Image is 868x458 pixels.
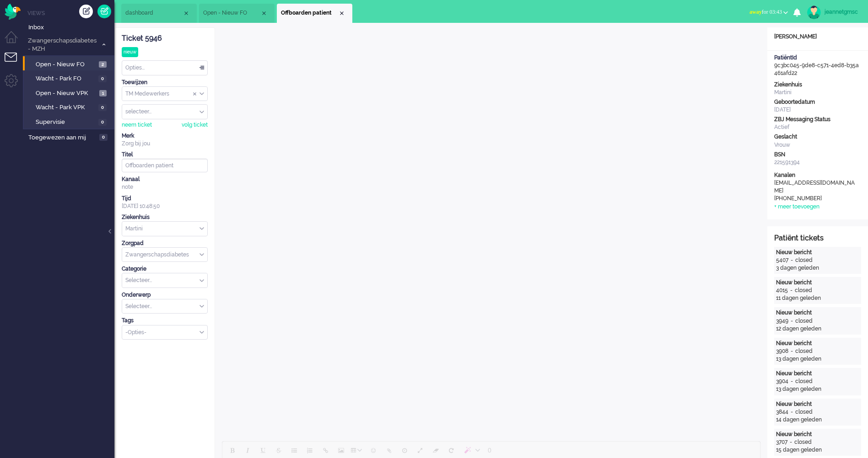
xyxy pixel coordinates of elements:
span: 2 [99,61,107,68]
div: 3 dagen geleden [776,264,859,272]
div: Zorg bij jou [122,140,208,148]
div: Actief [774,123,861,131]
div: closed [795,256,813,264]
span: 0 [99,134,108,141]
div: BSN [774,151,861,159]
a: Inbox [27,22,114,32]
div: closed [795,317,813,325]
div: - [788,408,795,416]
a: Wacht - Park VPK 0 [27,102,113,112]
div: Titel [122,151,208,159]
a: Omnidesk [5,6,21,13]
div: closed [794,438,812,446]
span: 0 [98,119,107,126]
div: 3904 [776,378,788,385]
div: Categorie [122,265,208,273]
span: 0 [98,75,107,82]
span: Zwangerschapsdiabetes - MZH [27,37,97,53]
span: 1 [99,90,107,97]
span: away [749,9,762,15]
div: PatiëntId [774,54,861,62]
div: Select Tags [122,325,208,340]
li: Tickets menu [5,53,25,73]
span: Toegewezen aan mij [28,133,97,142]
button: awayfor 03:43 [744,5,793,19]
div: Nieuw bericht [776,249,859,256]
div: 4015 [776,287,788,294]
span: dashboard [125,9,183,17]
div: 3707 [776,438,787,446]
div: Nieuw bericht [776,309,859,317]
a: Wacht - Park FO 0 [27,73,113,83]
span: Wacht - Park FO [36,75,96,83]
div: Vrouw [774,141,861,149]
span: Open - Nieuw FO [36,60,97,69]
div: 3908 [776,347,788,355]
div: 3949 [776,317,788,325]
div: - [788,317,795,325]
div: 13 dagen geleden [776,385,859,393]
div: jeannetgmsc [825,7,859,16]
span: Wacht - Park VPK [36,103,96,112]
span: Offboarden patient [281,9,338,17]
div: closed [795,347,813,355]
div: 3844 [776,408,788,416]
li: Dashboard menu [5,31,25,52]
div: Kanaal [122,176,208,183]
div: 15 dagen geleden [776,446,859,454]
div: Martini [774,89,861,96]
div: - [788,287,795,294]
li: View [199,4,275,23]
div: Toewijzen [122,79,208,86]
div: [PHONE_NUMBER] [774,195,857,202]
div: Geslacht [774,133,861,141]
div: closed [795,378,813,385]
a: jeannetgmsc [805,5,859,19]
div: 11 dagen geleden [776,294,859,302]
body: Rich Text Area. Press ALT-0 for help. [4,4,534,20]
div: closed [795,287,812,294]
a: Toegewezen aan mij 0 [27,132,114,142]
div: Tijd [122,195,208,202]
div: Kanalen [774,171,861,179]
div: Zorgpad [122,240,208,247]
div: [DATE] [774,106,861,114]
li: awayfor 03:43 [744,3,793,23]
span: Inbox [28,23,114,32]
div: - [787,438,794,446]
div: 13 dagen geleden [776,355,859,363]
div: Nieuw bericht [776,370,859,378]
div: ZBJ Messaging Status [774,116,861,123]
div: Ticket 5946 [122,33,208,44]
div: Ziekenhuis [774,81,861,89]
div: 221591394 [774,159,861,166]
div: Nieuw bericht [776,431,859,438]
div: [DATE] 10:48:50 [122,195,208,210]
div: closed [795,408,813,416]
a: Open - Nieuw VPK 1 [27,88,113,98]
div: 5407 [776,256,788,264]
div: Close tab [338,10,345,17]
div: 12 dagen geleden [776,325,859,333]
div: Geboortedatum [774,98,861,106]
span: Supervisie [36,118,96,127]
div: note [122,183,208,191]
div: Patiënt tickets [774,233,861,244]
a: Quick Ticket [97,5,111,18]
div: - [788,347,795,355]
span: for 03:43 [749,9,782,15]
div: volg ticket [182,121,208,129]
li: Views [27,9,114,17]
div: Nieuw bericht [776,400,859,408]
div: - [788,256,795,264]
div: Close tab [183,10,190,17]
div: nieuw [122,47,138,57]
li: Dashboard [121,4,197,23]
div: Nieuw bericht [776,340,859,347]
li: Admin menu [5,74,25,95]
span: Open - Nieuw FO [203,9,260,17]
div: - [788,378,795,385]
li: 5946 [277,4,352,23]
div: Tags [122,317,208,325]
div: Ziekenhuis [122,213,208,221]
